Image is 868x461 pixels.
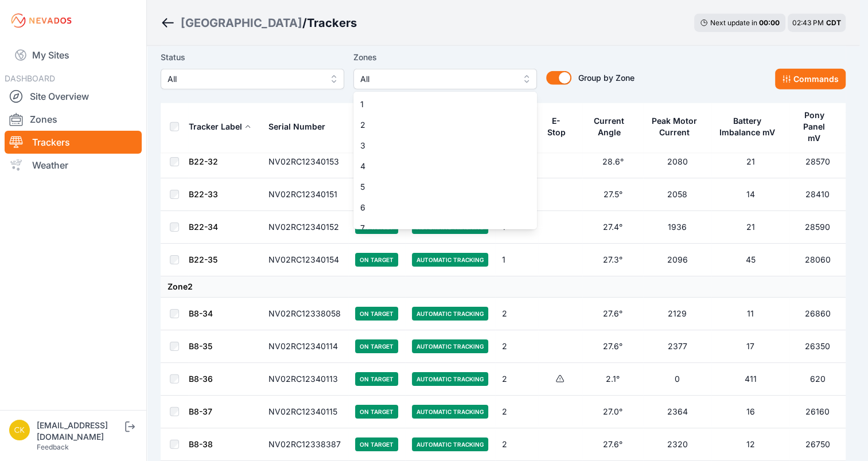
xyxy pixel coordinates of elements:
button: All [353,69,537,89]
div: All [353,92,537,229]
span: 6 [360,202,516,213]
span: 2 [360,119,516,131]
span: All [360,72,514,86]
span: 3 [360,140,516,151]
span: 5 [360,181,516,193]
span: 1 [360,99,516,110]
span: 7 [360,222,516,234]
span: 4 [360,161,516,172]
